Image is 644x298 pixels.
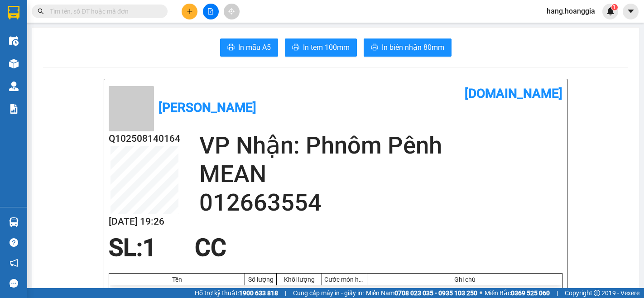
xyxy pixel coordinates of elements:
b: [PERSON_NAME] [159,100,256,115]
button: printerIn mẫu A5 [220,38,278,57]
span: Cung cấp máy in - giấy in: [293,288,364,298]
span: 1 [613,4,616,10]
button: aim [224,4,240,19]
b: [DOMAIN_NAME] [465,86,562,101]
button: plus [182,4,197,19]
img: warehouse-icon [9,36,19,46]
h2: Q102508140164 [109,131,180,146]
span: | [285,288,286,298]
span: aim [228,8,235,14]
sup: 1 [611,4,618,10]
span: message [10,279,18,288]
span: plus [187,8,193,14]
span: Miền Nam [366,288,477,298]
span: hang.hoanggia [539,5,602,17]
div: Số lượng [247,276,274,283]
span: printer [227,43,235,52]
span: Miền Bắc [485,288,550,298]
span: search [38,8,44,14]
span: SL: [109,234,143,262]
h2: [DATE] 19:26 [109,214,180,229]
span: printer [292,43,299,52]
button: printerIn tem 100mm [285,38,357,57]
span: copyright [594,290,600,296]
span: ⚪️ [480,291,482,295]
span: In mẫu A5 [238,42,271,53]
span: 1 [143,234,156,262]
button: caret-down [623,4,639,19]
span: question-circle [10,238,18,247]
button: file-add [203,4,219,19]
span: printer [371,43,378,52]
h2: 012663554 [199,188,562,217]
img: warehouse-icon [9,82,19,91]
img: warehouse-icon [9,59,19,68]
button: printerIn biên nhận 80mm [364,38,452,57]
span: Hỗ trợ kỹ thuật: [195,288,278,298]
img: warehouse-icon [9,217,19,227]
img: logo-vxr [8,6,19,19]
strong: 0369 525 060 [511,289,550,297]
div: Khối lượng [279,276,319,283]
span: | [557,288,558,298]
div: Cước món hàng [324,276,365,283]
img: icon-new-feature [606,7,615,15]
div: Tên [111,276,242,283]
span: In biên nhận 80mm [382,42,444,53]
span: file-add [207,8,214,14]
input: Tìm tên, số ĐT hoặc mã đơn [50,6,157,16]
img: solution-icon [9,104,19,114]
span: notification [10,259,18,267]
strong: 1900 633 818 [239,289,278,297]
span: In tem 100mm [303,42,350,53]
h2: VP Nhận: Phnôm Pênh [199,131,562,160]
div: CC [189,234,232,261]
h2: MEAN [199,160,562,188]
div: Ghi chú [370,276,560,283]
span: caret-down [627,7,635,15]
strong: 0708 023 035 - 0935 103 250 [394,289,477,297]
